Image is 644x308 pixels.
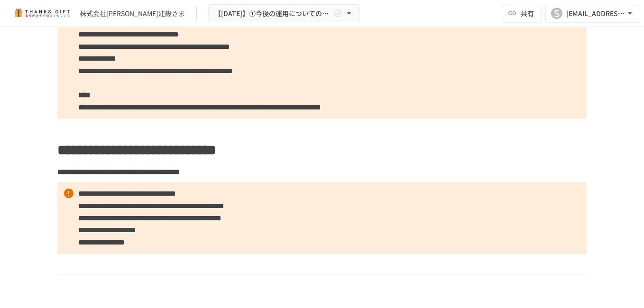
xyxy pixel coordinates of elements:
img: mMP1OxWUAhQbsRWCurg7vIHe5HqDpP7qZo7fRoNLXQh [11,6,72,21]
div: 株式会社[PERSON_NAME]建設さま [80,9,185,18]
span: 共有 [521,8,534,18]
button: 【[DATE]】①今後の運用についてのご案内/THANKS GIFTキックオフMTG [208,4,360,23]
div: [EMAIL_ADDRESS][DOMAIN_NAME] [566,8,625,19]
span: 【[DATE]】①今後の運用についてのご案内/THANKS GIFTキックオフMTG [214,8,331,19]
button: S[EMAIL_ADDRESS][DOMAIN_NAME] [545,4,640,23]
button: 共有 [502,4,542,23]
div: S [551,8,562,19]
